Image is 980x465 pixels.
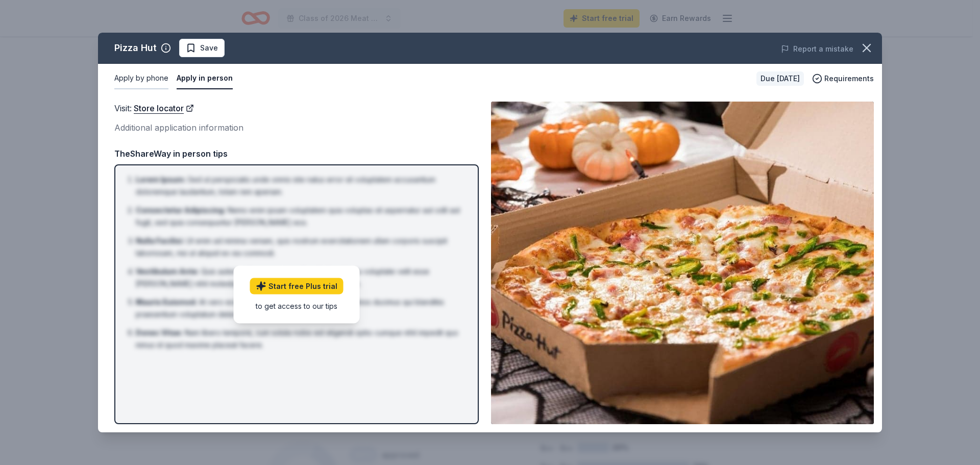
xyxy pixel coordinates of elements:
[114,40,157,56] div: Pizza Hut
[812,72,874,85] button: Requirements
[136,298,197,306] span: Mauris Euismod :
[114,121,479,134] div: Additional application information
[136,204,463,229] li: Nemo enim ipsam voluptatem quia voluptas sit aspernatur aut odit aut fugit, sed quia consequuntur...
[136,265,463,290] li: Quis autem vel eum iure reprehenderit qui in ea voluptate velit esse [PERSON_NAME] nihil molestia...
[136,206,226,214] span: Consectetur Adipiscing :
[824,72,874,85] span: Requirements
[136,328,183,337] span: Donec Vitae :
[200,42,218,54] span: Save
[136,327,463,351] li: Nam libero tempore, cum soluta nobis est eligendi optio cumque nihil impedit quo minus id quod ma...
[179,39,225,57] button: Save
[136,175,186,184] span: Lorem Ipsum :
[114,102,479,115] div: Visit :
[136,296,463,321] li: At vero eos et accusamus et iusto odio dignissimos ducimus qui blanditiis praesentium voluptatum ...
[136,236,184,245] span: Nulla Facilisi :
[114,147,479,160] div: TheShareWay in person tips
[756,71,804,86] div: Due [DATE]
[250,278,344,294] a: Start free Plus trial
[136,267,199,276] span: Vestibulum Ante :
[491,102,874,424] img: Image for Pizza Hut
[250,300,344,311] div: to get access to our tips
[177,68,233,89] button: Apply in person
[781,43,853,55] button: Report a mistake
[134,102,194,115] a: Store locator
[114,68,168,89] button: Apply by phone
[136,235,463,259] li: Ut enim ad minima veniam, quis nostrum exercitationem ullam corporis suscipit laboriosam, nisi ut...
[136,174,463,198] li: Sed ut perspiciatis unde omnis iste natus error sit voluptatem accusantium doloremque laudantium,...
